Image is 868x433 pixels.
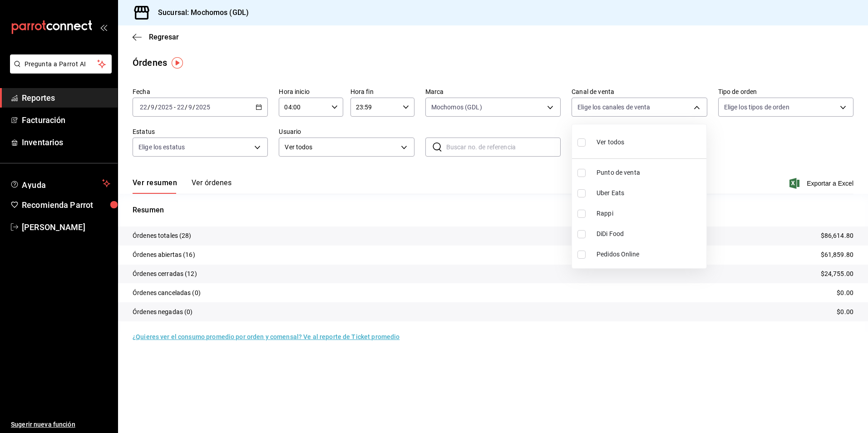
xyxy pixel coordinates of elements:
[597,138,624,147] span: Ver todos
[597,209,703,218] span: Rappi
[597,250,703,259] span: Pedidos Online
[597,168,703,177] span: Punto de venta
[597,188,703,198] span: Uber Eats
[172,57,183,69] img: Tooltip marker
[597,229,703,239] span: DiDi Food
